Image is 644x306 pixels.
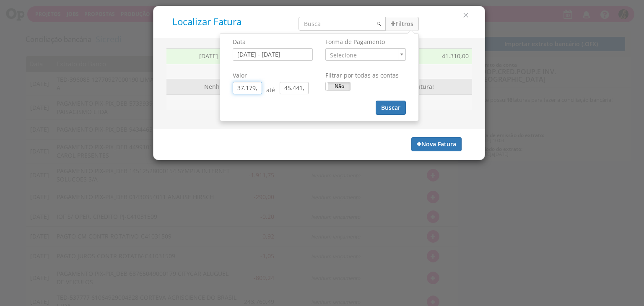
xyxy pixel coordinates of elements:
[325,71,399,80] label: Filtrar por todas as contas
[385,17,419,31] button: Filtros
[376,101,406,115] button: Buscar
[325,48,405,61] a: Selecione
[326,82,350,91] label: Não
[411,137,462,151] button: Nova Fatura
[172,17,286,27] h5: Localizar Fatura
[436,48,472,64] td: 41.310,00
[299,17,386,31] input: Busca
[266,86,280,94] div: até
[325,38,385,46] label: Forma de Pagamento
[196,48,223,64] td: [DATE]
[326,49,394,62] span: Selecione
[166,79,472,95] td: Nenhuma fatura encontrada, tente alterar os filtros ou adicione uma nova fatura!
[233,38,246,46] label: Data
[233,71,247,80] label: Valor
